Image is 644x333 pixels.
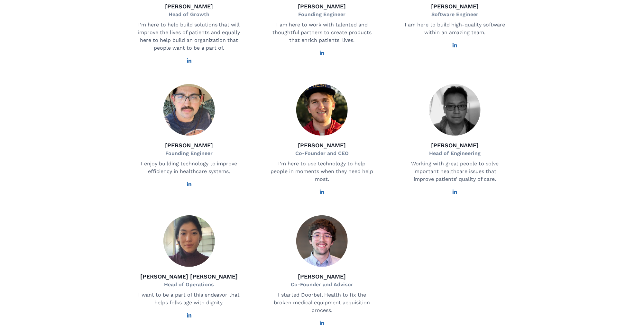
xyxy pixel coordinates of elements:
p: I want to be a part of this endeavor that helps folks age with dignity. [138,291,241,307]
p: Head of Operations [140,281,238,289]
p: I am here to work with talented and thoughtful partners to create products that enrich patients' ... [271,21,373,44]
img: Loren Burton [163,84,215,136]
p: Founding Engineer [298,11,346,18]
p: I enjoy building technology to improve efficiency in healthcare systems. [138,160,241,175]
p: Head of Engineering [429,150,481,157]
img: Sarah Pei Chang Zhou [163,215,215,267]
img: Khang Pham [429,84,481,136]
p: [PERSON_NAME] [291,272,353,281]
p: [PERSON_NAME] [165,141,213,150]
p: [PERSON_NAME] [165,2,213,11]
p: Co-Founder and CEO [295,150,349,157]
p: [PERSON_NAME] [298,2,346,11]
p: I’m here to use technology to help people in moments when they need help most. [271,160,373,183]
p: Working with great people to solve important healthcare issues that improve patients' quality of ... [403,160,506,183]
p: [PERSON_NAME] [429,141,481,150]
p: Founding Engineer [165,150,213,157]
p: I’m here to help build solutions that will improve the lives of patients and equally here to help... [138,21,241,52]
p: Co-Founder and Advisor [291,281,353,289]
p: I am here to build high-quality software within an amazing team. [403,21,506,36]
p: [PERSON_NAME] [295,141,349,150]
p: I started Doorbell Health to fix the broken medical equipment acquisition process. [271,291,373,314]
p: [PERSON_NAME] [431,2,479,11]
p: Head of Growth [165,11,213,18]
img: Sebastian Messier [296,215,348,267]
img: Ben Golombek [296,84,348,136]
p: [PERSON_NAME] [PERSON_NAME] [140,272,238,281]
p: Software Engineer [431,11,479,18]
